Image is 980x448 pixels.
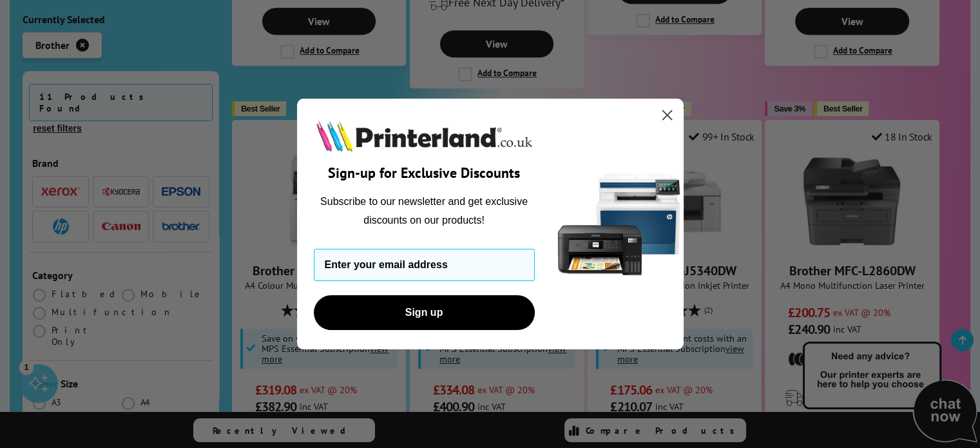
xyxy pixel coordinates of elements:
[314,249,535,281] input: Enter your email address
[656,104,678,126] button: Close dialog
[555,99,684,349] img: 5290a21f-4df8-4860-95f4-ea1e8d0e8904.png
[314,118,535,154] img: Printerland.co.uk
[328,164,520,182] span: Sign-up for Exclusive Discounts
[314,295,535,330] button: Sign up
[320,196,528,225] span: Subscribe to our newsletter and get exclusive discounts on our products!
